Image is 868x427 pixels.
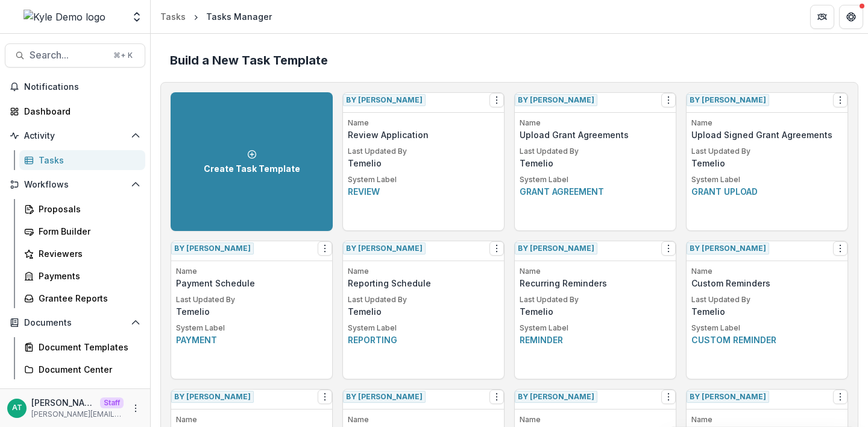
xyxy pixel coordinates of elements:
[24,318,126,328] span: Documents
[661,390,676,404] button: Options
[348,118,499,128] p: Name
[520,157,671,169] p: Temelio
[348,305,499,318] p: Temelio
[176,414,327,425] p: Name
[206,10,272,23] div: Tasks Manager
[39,203,136,215] div: Proposals
[348,266,499,277] p: Name
[687,242,769,255] span: By [PERSON_NAME]
[520,277,671,289] p: Recurring Reminders
[12,404,22,412] div: Anna Test
[30,49,106,61] span: Search...
[348,414,499,425] p: Name
[520,146,671,157] p: Last Updated By
[343,94,426,106] span: By [PERSON_NAME]
[156,8,190,25] a: Tasks
[24,131,126,141] span: Activity
[691,118,843,128] p: Name
[171,391,254,403] span: By [PERSON_NAME]
[520,294,671,305] p: Last Updated By
[176,323,327,334] p: System Label
[348,294,499,305] p: Last Updated By
[520,185,671,198] p: Grant agreement
[39,225,136,238] div: Form Builder
[691,334,843,346] p: Custom reminder
[691,294,843,305] p: Last Updated By
[19,288,145,308] a: Grantee Reports
[691,277,843,289] p: Custom Reminders
[691,128,843,141] p: Upload Signed Grant Agreements
[348,323,499,334] p: System Label
[39,341,136,353] div: Document Templates
[687,94,769,106] span: By [PERSON_NAME]
[348,128,499,141] p: Review Application
[691,323,843,334] p: System Label
[176,294,327,305] p: Last Updated By
[171,242,254,255] span: By [PERSON_NAME]
[204,164,300,174] p: Create Task Template
[171,92,333,231] a: Create Task Template
[160,10,186,23] div: Tasks
[687,391,769,403] span: By [PERSON_NAME]
[5,175,145,194] button: Open Workflows
[5,126,145,145] button: Open Activity
[833,241,848,256] button: Options
[176,334,327,346] p: Payment
[24,82,140,92] span: Notifications
[691,157,843,169] p: Temelio
[515,242,597,255] span: By [PERSON_NAME]
[520,334,671,346] p: Reminder
[24,105,136,118] div: Dashboard
[691,414,843,425] p: Name
[520,128,671,141] p: Upload Grant Agreements
[39,154,136,166] div: Tasks
[318,241,332,256] button: Options
[5,43,145,68] button: Search...
[156,8,277,25] nav: breadcrumb
[343,242,426,255] span: By [PERSON_NAME]
[348,277,499,289] p: Reporting Schedule
[520,305,671,318] p: Temelio
[661,241,676,256] button: Options
[39,247,136,260] div: Reviewers
[176,277,327,289] p: Payment Schedule
[833,93,848,107] button: Options
[19,221,145,241] a: Form Builder
[39,292,136,305] div: Grantee Reports
[489,93,504,107] button: Options
[489,390,504,404] button: Options
[170,53,849,68] h2: Build a New Task Template
[520,323,671,334] p: System Label
[810,5,834,29] button: Partners
[24,10,105,24] img: Kyle Demo logo
[39,270,136,282] div: Payments
[348,174,499,185] p: System Label
[318,390,332,404] button: Options
[128,401,143,416] button: More
[19,266,145,286] a: Payments
[128,5,145,29] button: Open entity switcher
[5,384,145,403] button: Open Contacts
[111,49,135,62] div: ⌘ + K
[5,101,145,121] a: Dashboard
[691,185,843,198] p: Grant upload
[833,390,848,404] button: Options
[31,396,95,409] p: [PERSON_NAME]
[31,409,124,420] p: [PERSON_NAME][EMAIL_ADDRESS][DOMAIN_NAME]
[348,146,499,157] p: Last Updated By
[39,363,136,376] div: Document Center
[5,77,145,96] button: Notifications
[839,5,863,29] button: Get Help
[5,313,145,332] button: Open Documents
[19,337,145,357] a: Document Templates
[515,391,597,403] span: By [PERSON_NAME]
[520,174,671,185] p: System Label
[348,185,499,198] p: Review
[691,266,843,277] p: Name
[348,157,499,169] p: Temelio
[100,397,124,408] p: Staff
[489,241,504,256] button: Options
[661,93,676,107] button: Options
[19,199,145,219] a: Proposals
[19,244,145,264] a: Reviewers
